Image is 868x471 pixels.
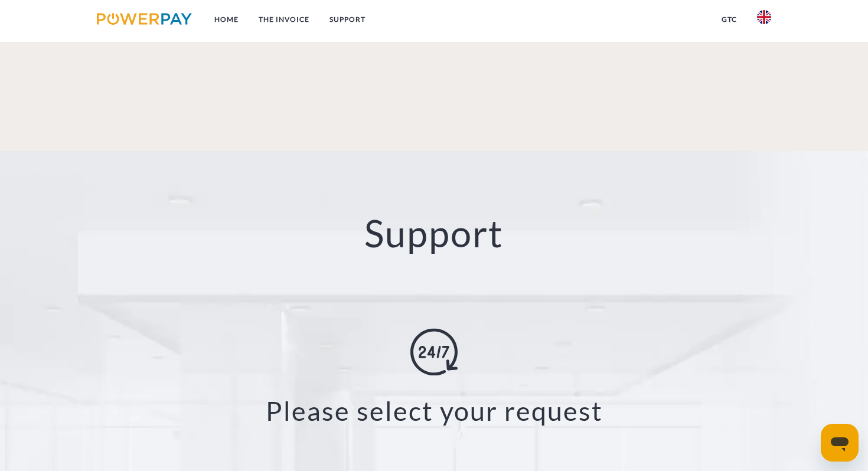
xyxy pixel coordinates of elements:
img: logo-powerpay.svg [97,13,192,25]
a: Home [204,9,249,30]
iframe: Button to launch messaging window [821,424,859,462]
a: GTC [712,9,747,30]
a: THE INVOICE [249,9,319,30]
h2: Support [44,210,825,257]
h3: Please select your request [58,395,810,428]
img: en [757,10,771,24]
img: online-shopping.svg [410,329,458,376]
a: Support [319,9,376,30]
